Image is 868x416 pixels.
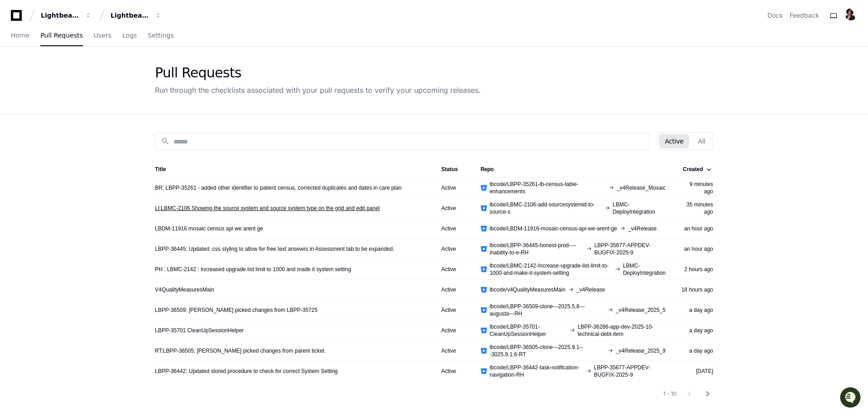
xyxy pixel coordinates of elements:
[680,181,713,195] div: 9 minutes ago
[9,36,165,51] div: Welcome
[155,85,481,96] div: Run through the checklists associated with your pull requests to verify your upcoming releases.
[612,201,665,215] span: LBMC-DeployIntegration
[155,184,401,191] a: BR: LBPP-35261 - added other identifier to patient census, corrected duplicates and dates in care...
[441,225,466,232] div: Active
[693,134,711,148] button: All
[40,33,82,38] span: Pull Requests
[441,166,466,173] div: Status
[9,67,25,84] img: 1756235613930-3d25f9e4-fa56-45dd-b3ad-e072dfbd1548
[578,323,665,338] span: LBPP-36286-app-dev-2025-10-technical-debt-item
[617,184,665,191] span: _v4Release_Mosaic
[155,306,318,314] a: LBPP-36509: [PERSON_NAME] picked changes from LBPP-35725
[107,7,165,24] button: Lightbeam Health Solutions
[441,306,466,314] div: Active
[11,25,29,46] a: Home
[490,262,612,277] span: lbcode/LBMC-2142-Increase-upgrade-list-limit-to-1000-and-make-it-system-setting
[441,327,466,334] div: Active
[155,368,338,375] a: LBPP-36442: Updated stored procedure to check for correct System Setting
[9,9,27,27] img: PlayerZero
[844,8,857,20] img: 165823047
[680,266,713,273] div: 2 hours ago
[64,95,110,102] a: Powered byPylon
[490,344,605,358] span: lbcode/LBPP-36505-clone---2025.9.1---3025.9.1.6-RT
[155,327,244,334] a: LBPP-35701 CleanUpSessionHelper
[490,303,605,317] span: lbcode/LBPP-36509-clone---2025.5.8---augusta---RH
[680,286,713,293] div: 18 hours ago
[31,77,115,84] div: We're available if you need us!
[11,33,29,38] span: Home
[490,242,583,256] span: lbcode/LBPP-36445-honest-prod----inability-to-e-RH
[680,245,713,253] div: an hour ago
[441,184,466,191] div: Active
[576,286,605,293] span: _v4Release
[148,25,174,46] a: Settings
[155,65,481,81] div: Pull Requests
[490,364,583,378] span: lbcode/LBPP-36442-task-notification-navigation-RH
[628,225,656,232] span: _v4Release
[94,25,111,46] a: Users
[161,137,170,146] mat-icon: search
[623,262,665,277] span: LBMC-DeployIntegration
[441,347,466,354] div: Active
[683,166,711,173] div: Created
[155,205,380,212] a: LI:LBMC-2106 Showing the source system and source system type on the grid and edit panel
[155,166,166,173] div: Title
[839,386,863,411] iframe: Open customer support
[473,161,673,177] th: Repo
[490,225,617,232] span: lbcode/LBDM-11916-mosaic-census-api-we-arent-ge
[441,166,458,173] div: Status
[155,245,394,253] a: LBPP-36445: Updated .css styling to allow for free text ansewrs in Assessment tab to be expanded.
[659,134,689,148] button: Active
[680,327,713,334] div: a day ago
[154,70,165,81] button: Start new chat
[594,242,665,256] span: LBPP-35677-APPDEV-BUGFIX-2025-9
[94,33,111,38] span: Users
[680,225,713,232] div: an hour ago
[663,390,677,397] div: 1 - 10
[680,347,713,354] div: a day ago
[680,201,713,215] div: 35 minutes ago
[490,323,567,338] span: lbcode/LBPP-35701-CleanUpSessionHelper
[680,306,713,314] div: a day ago
[155,286,214,293] a: V4QualityMeasuresMain
[155,225,263,232] a: LBDM-11916 mosaic census api we arent ge
[90,95,110,102] span: Pylon
[40,25,82,46] a: Pull Requests
[767,11,782,20] a: Docs
[702,388,713,399] mat-icon: chevron_right
[490,286,565,293] span: lbcode/v4QualityMeasuresMain
[616,306,665,314] span: _v4Release_2025_5
[155,166,427,173] div: Title
[41,11,80,20] div: Lightbeam Health
[148,33,174,38] span: Settings
[680,368,713,375] div: [DATE]
[594,364,665,378] span: LBPP-35677-APPDEV-BUGFIX-2025-9
[122,25,137,46] a: Logs
[441,205,466,212] div: Active
[441,286,466,293] div: Active
[441,368,466,375] div: Active
[490,181,606,195] span: lbcode/LBPP-35261-lb-census-table-enhancements
[441,245,466,253] div: Active
[790,11,819,20] button: Feedback
[37,7,95,24] button: Lightbeam Health
[155,266,351,273] a: PH : LBMC-2142 : Increased upgrade list limit to 1000 and made it system setting
[155,347,326,354] a: RT:LBPP-36505: [PERSON_NAME] picked changes from parent ticket.
[441,266,466,273] div: Active
[683,166,703,173] div: Created
[31,67,149,77] div: Start new chat
[490,201,602,215] span: lbcode/LBMC-2106-add-sourcesystemid-to-source-s
[616,347,665,354] span: _v4Release_2025_9
[122,33,137,38] span: Logs
[111,11,149,20] div: Lightbeam Health Solutions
